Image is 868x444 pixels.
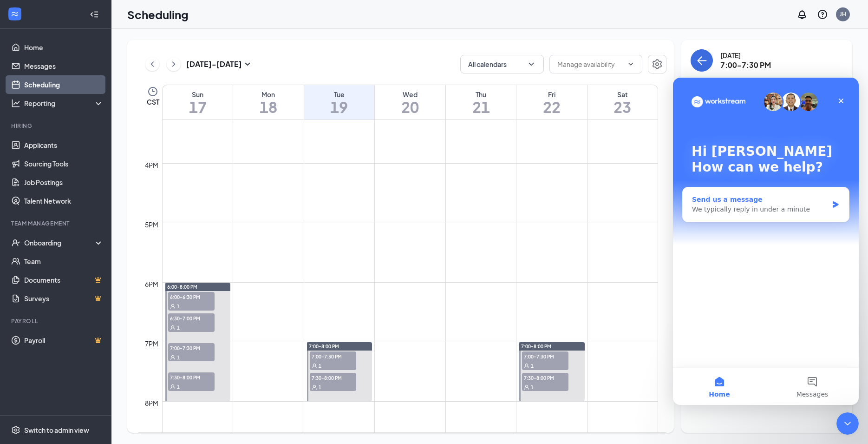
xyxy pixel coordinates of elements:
svg: Notifications [796,9,808,20]
h1: 21 [446,99,516,115]
span: 1 [531,384,534,391]
div: Wed [375,90,445,99]
h3: 7:00-7:30 PM [720,60,771,70]
div: Thu [446,90,516,99]
a: August 18, 2025 [233,85,304,119]
a: DocumentsCrown [24,271,104,289]
span: 6:00-6:30 PM [168,292,215,301]
svg: User [312,363,317,369]
svg: User [170,355,176,360]
span: 7:30-8:00 PM [168,372,215,382]
span: 7:00-8:00 PM [521,343,551,350]
a: August 22, 2025 [516,85,587,119]
button: ChevronLeft [145,57,159,71]
div: Mon [233,90,304,99]
div: Hiring [11,122,102,130]
button: All calendarsChevronDown [460,55,544,73]
span: 7:30-8:00 PM [310,373,356,382]
svg: ChevronRight [169,59,178,70]
div: Fri [516,90,587,99]
svg: Settings [11,425,20,435]
a: Home [24,38,104,57]
h1: 18 [233,99,304,115]
a: August 21, 2025 [446,85,516,119]
h1: 22 [516,99,587,115]
h3: [DATE] - [DATE] [186,59,242,69]
span: 1 [177,384,180,390]
span: 7:00-7:30 PM [168,343,215,352]
a: Team [24,252,104,271]
svg: User [170,304,176,309]
a: Sourcing Tools [24,154,104,173]
a: Scheduling [24,75,104,94]
h1: 23 [587,99,658,115]
span: 1 [177,325,180,331]
div: 7pm [143,338,160,349]
svg: User [312,384,317,390]
div: Sun [163,90,233,99]
input: Manage availability [557,59,623,69]
a: Job Postings [24,173,104,192]
h1: 19 [304,99,375,115]
a: August 17, 2025 [163,85,233,119]
svg: User [524,363,529,369]
div: Reporting [24,99,104,108]
span: 6:00-8:00 PM [167,284,197,290]
svg: WorkstreamLogo [10,9,20,19]
span: 7:00-8:00 PM [309,343,339,350]
iframe: Intercom live chat [673,78,859,405]
a: Applicants [24,136,104,154]
span: 6:30-7:00 PM [168,313,215,323]
span: 7:00-7:30 PM [310,351,356,361]
span: 7:00-7:30 PM [522,351,568,361]
div: 6pm [143,279,160,289]
span: 1 [177,303,180,310]
div: Sat [587,90,658,99]
svg: ChevronDown [627,60,634,68]
svg: ChevronLeft [148,59,157,70]
svg: UserCheck [11,238,20,247]
svg: Collapse [90,10,99,19]
div: Tue [304,90,375,99]
span: CST [147,97,159,106]
svg: User [170,384,176,390]
h1: 17 [163,99,233,115]
button: ChevronRight [167,57,181,71]
a: August 20, 2025 [375,85,445,119]
a: SurveysCrown [24,289,104,308]
svg: Analysis [11,99,20,108]
span: 1 [531,363,534,369]
h1: Scheduling [127,7,189,22]
button: Settings [648,55,666,73]
div: Team Management [11,219,102,227]
svg: Clock [147,86,158,97]
div: 8pm [143,398,160,408]
span: 1 [319,363,321,369]
div: Onboarding [24,238,96,247]
a: August 23, 2025 [587,85,658,119]
svg: QuestionInfo [817,9,828,20]
a: PayrollCrown [24,331,104,350]
span: 7:30-8:00 PM [522,373,568,382]
svg: ArrowLeft [696,55,707,66]
iframe: Intercom live chat [836,412,859,435]
div: Switch to admin view [24,425,89,435]
div: Payroll [11,317,102,325]
a: Talent Network [24,192,104,210]
span: 1 [177,354,180,361]
div: JH [840,10,846,18]
a: August 19, 2025 [304,85,375,119]
span: 1 [319,384,321,391]
button: back-button [691,49,713,72]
